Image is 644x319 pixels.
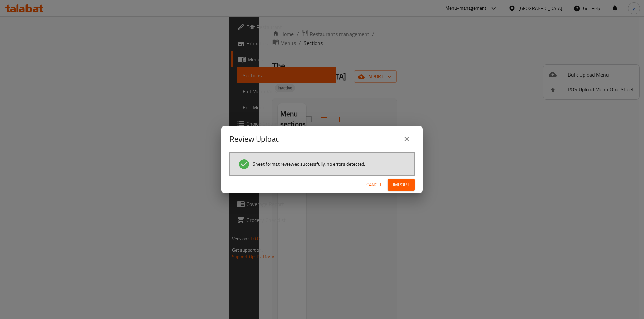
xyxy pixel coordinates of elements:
[366,181,382,189] span: Cancel
[364,179,385,191] button: Cancel
[393,181,409,189] span: Import
[253,161,365,167] span: Sheet format reviewed successfully, no errors detected.
[398,131,415,147] button: close
[388,179,415,191] button: Import
[229,134,280,144] h2: Review Upload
